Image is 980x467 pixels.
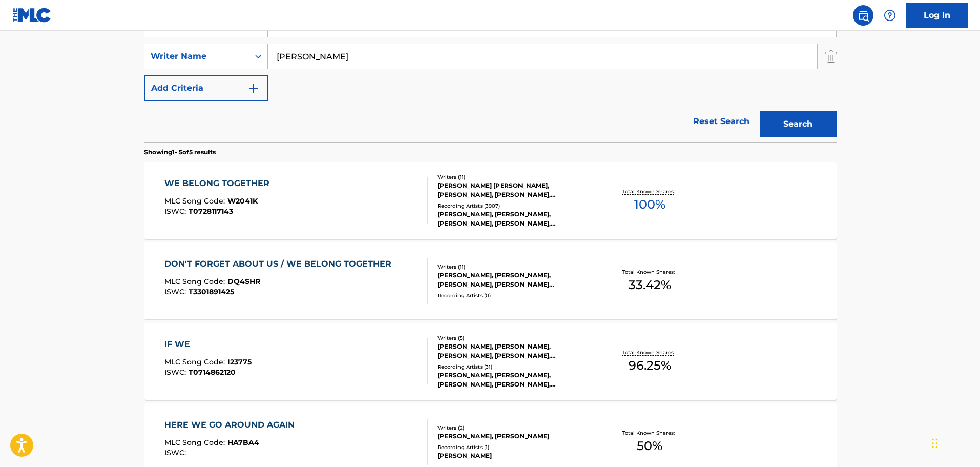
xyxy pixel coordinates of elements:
[853,5,873,26] a: Public Search
[437,443,592,451] div: Recording Artists ( 1 )
[437,424,592,432] div: Writers ( 2 )
[164,258,397,270] div: DON'T FORGET ABOUT US / WE BELONG TOGETHER
[164,207,189,216] span: ISWC :
[189,207,233,216] span: T0728117143
[164,419,300,431] div: HERE WE GO AROUND AGAIN
[437,263,592,271] div: Writers ( 11 )
[629,356,671,375] span: 96.25 %
[437,202,592,210] div: Recording Artists ( 3907 )
[164,287,189,296] span: ISWC :
[929,418,980,467] iframe: Chat Widget
[622,349,677,356] p: Total Known Shares:
[144,12,837,142] form: Search Form
[144,323,837,400] a: IF WEMLC Song Code:I23775ISWC:T0714862120Writers (5)[PERSON_NAME], [PERSON_NAME], [PERSON_NAME], ...
[247,82,260,94] img: 9d2ae6d4665cec9f34b9.svg
[437,271,592,289] div: [PERSON_NAME], [PERSON_NAME], [PERSON_NAME], [PERSON_NAME] [PERSON_NAME] [PERSON_NAME] [PERSON_NA...
[164,177,275,190] div: WE BELONG TOGETHER
[437,363,592,371] div: Recording Artists ( 31 )
[906,3,968,28] a: Log In
[637,437,662,455] span: 50 %
[227,196,258,206] span: W2041K
[622,429,677,437] p: Total Known Shares:
[164,448,189,457] span: ISWC :
[857,9,869,22] img: search
[164,357,227,367] span: MLC Song Code :
[622,268,677,276] p: Total Known Shares:
[227,357,252,367] span: I23775
[164,196,227,206] span: MLC Song Code :
[164,368,189,377] span: ISWC :
[688,110,755,133] a: Reset Search
[144,242,837,319] a: DON'T FORGET ABOUT US / WE BELONG TOGETHERMLC Song Code:DQ4SHRISWC:T3301891425Writers (11)[PERSON...
[825,44,837,69] img: Delete Criterion
[932,428,938,459] div: Drag
[629,276,671,294] span: 33.42 %
[189,287,234,296] span: T3301891425
[164,338,252,351] div: IF WE
[437,451,592,460] div: [PERSON_NAME]
[437,432,592,441] div: [PERSON_NAME], [PERSON_NAME]
[144,75,268,101] button: Add Criteria
[622,188,677,195] p: Total Known Shares:
[437,371,592,389] div: [PERSON_NAME], [PERSON_NAME], [PERSON_NAME], [PERSON_NAME], [PERSON_NAME] "DAMIZZA" [PERSON_NAME]...
[760,111,837,137] button: Search
[437,181,592,199] div: [PERSON_NAME] [PERSON_NAME], [PERSON_NAME], [PERSON_NAME], [PERSON_NAME], [PERSON_NAME], [PERSON_...
[12,8,52,23] img: MLC Logo
[437,173,592,181] div: Writers ( 11 )
[144,148,216,157] p: Showing 1 - 5 of 5 results
[144,162,837,239] a: WE BELONG TOGETHERMLC Song Code:W2041KISWC:T0728117143Writers (11)[PERSON_NAME] [PERSON_NAME], [P...
[164,277,227,286] span: MLC Song Code :
[437,292,592,299] div: Recording Artists ( 0 )
[634,195,665,214] span: 100 %
[884,9,896,22] img: help
[227,438,259,447] span: HA7BA4
[151,50,243,63] div: Writer Name
[227,277,260,286] span: DQ4SHR
[437,342,592,360] div: [PERSON_NAME], [PERSON_NAME], [PERSON_NAME], [PERSON_NAME], [PERSON_NAME]
[437,210,592,228] div: [PERSON_NAME], [PERSON_NAME], [PERSON_NAME], [PERSON_NAME], [PERSON_NAME]
[189,368,236,377] span: T0714862120
[164,438,227,447] span: MLC Song Code :
[880,5,900,26] div: Help
[437,334,592,342] div: Writers ( 5 )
